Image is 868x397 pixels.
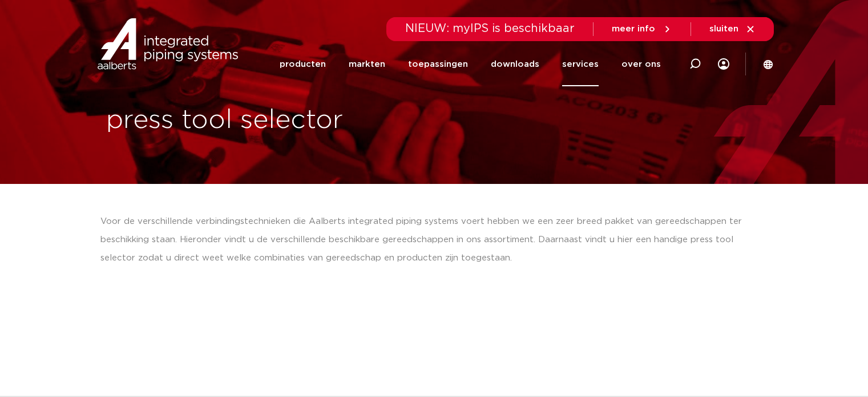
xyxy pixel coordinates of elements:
a: producten [280,42,326,86]
h1: press tool selector [106,102,429,139]
a: over ons [621,42,661,86]
a: meer info [612,24,672,34]
a: downloads [491,42,539,86]
a: toepassingen [408,42,468,86]
nav: Menu [280,42,661,86]
span: sluiten [709,25,738,33]
a: markten [349,42,385,86]
a: services [562,42,599,86]
span: NIEUW: myIPS is beschikbaar [405,23,575,34]
a: sluiten [709,24,756,34]
span: meer info [612,25,655,33]
div: Voor de verschillende verbindingstechnieken die Aalberts integrated piping systems voert hebben w... [100,212,768,267]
